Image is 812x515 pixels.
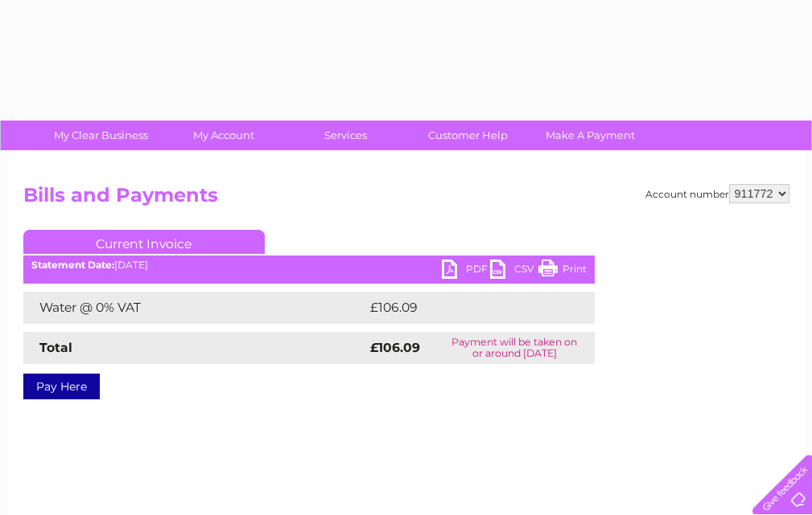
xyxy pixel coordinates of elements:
[538,260,587,283] a: Print
[23,184,789,215] h2: Bills and Payments
[645,184,789,203] div: Account number
[279,121,412,150] a: Services
[366,292,566,324] td: £106.09
[23,260,595,271] div: [DATE]
[31,259,114,271] b: Statement Date:
[157,121,290,150] a: My Account
[442,260,490,283] a: PDF
[370,340,420,355] strong: £106.09
[402,121,534,150] a: Customer Help
[23,230,265,254] a: Current Invoice
[490,260,538,283] a: CSV
[39,340,72,355] strong: Total
[524,121,657,150] a: Make A Payment
[23,374,100,399] a: Pay Here
[435,332,594,364] td: Payment will be taken on or around [DATE]
[23,292,366,324] td: Water @ 0% VAT
[35,121,167,150] a: My Clear Business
